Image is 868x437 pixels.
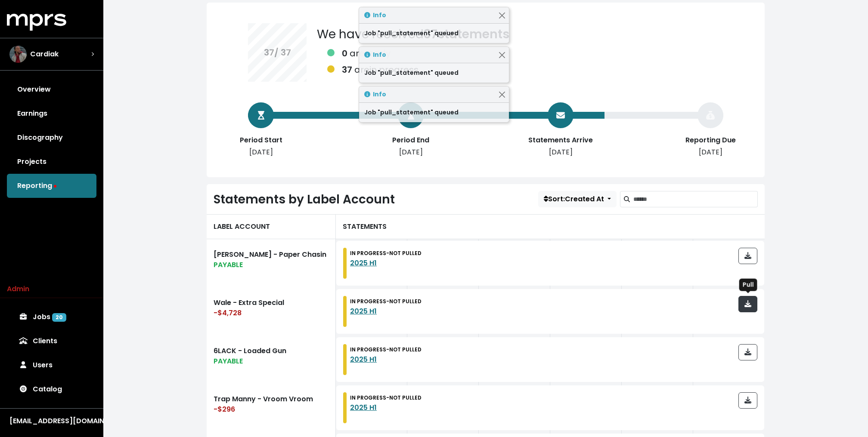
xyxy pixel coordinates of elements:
a: 6LACK - Loaded GunPAYABLE [207,335,336,384]
div: STATEMENTS [336,214,765,239]
button: Close [497,90,506,99]
span: 20 [52,313,66,322]
strong: Info [373,90,386,98]
a: 2025 H1 [350,258,377,268]
div: We have received [317,25,509,80]
div: Job "pull_statement" queued [359,63,509,83]
a: Users [7,353,96,377]
a: Overview [7,77,96,102]
a: Jobs 20 [7,305,96,329]
div: Job "pull_statement" queued [359,103,509,122]
strong: Info [373,50,386,59]
small: IN PROGRESS - NOT PULLED [350,346,422,353]
div: are in progress [342,63,418,76]
b: 0 [342,47,347,59]
div: Period Start [226,135,295,145]
strong: Info [373,11,386,19]
span: Sort: Created At [544,194,604,204]
a: Wale - Extra Special-$4,728 [207,287,336,335]
a: 2025 H1 [350,403,377,412]
a: Trap Manny - Vroom Vroom-$296 [207,384,336,432]
button: Sort:Created At [538,191,617,207]
div: Pull [739,279,757,291]
div: Job "pull_statement" queued [359,24,509,43]
small: IN PROGRESS - NOT PULLED [350,298,422,305]
a: Clients [7,329,96,353]
a: Projects [7,150,96,174]
a: [PERSON_NAME] - Paper ChasinPAYABLE [207,239,336,287]
div: are ready [342,47,391,60]
div: -$296 [214,404,329,415]
small: IN PROGRESS - NOT PULLED [350,249,422,257]
div: Period End [376,135,445,145]
a: mprs logo [7,17,66,27]
span: Cardiak [30,49,59,59]
button: [EMAIL_ADDRESS][DOMAIN_NAME] [7,415,96,427]
a: Discography [7,126,96,150]
div: [DATE] [376,147,445,157]
b: 37 [342,64,352,76]
div: [DATE] [226,147,295,157]
a: Earnings [7,102,96,126]
div: LABEL ACCOUNT [207,214,336,239]
a: 2025 H1 [350,354,377,364]
div: Statements Arrive [526,135,595,145]
div: PAYABLE [214,260,329,270]
a: Catalog [7,377,96,401]
a: 2025 H1 [350,306,377,316]
img: The selected account / producer [9,46,27,63]
div: [DATE] [676,147,745,157]
input: Search label accounts [633,191,758,207]
button: Close [497,50,506,59]
div: Reporting Due [676,135,745,145]
div: -$4,728 [214,308,329,318]
div: [DATE] [526,147,595,157]
div: PAYABLE [214,356,329,366]
div: [EMAIL_ADDRESS][DOMAIN_NAME] [9,416,94,426]
small: IN PROGRESS - NOT PULLED [350,394,422,401]
h2: Statements by Label Account [214,192,395,207]
button: Close [497,11,506,20]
